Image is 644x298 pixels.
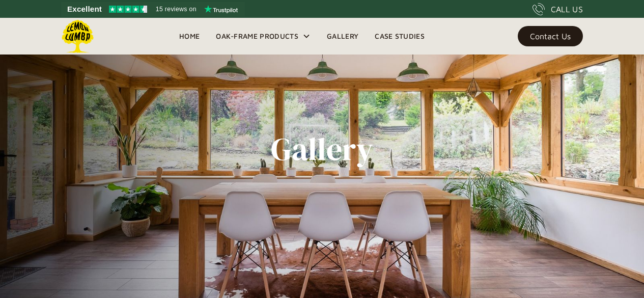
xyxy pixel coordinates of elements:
[530,33,571,40] div: Contact Us
[518,26,583,46] a: Contact Us
[367,29,433,44] a: Case Studies
[319,29,367,44] a: Gallery
[204,5,238,13] img: Trustpilot logo
[216,30,298,42] div: Oak-Frame Products
[61,2,245,16] a: See Lemon Lumba reviews on Trustpilot
[551,3,583,15] div: CALL US
[171,29,208,44] a: Home
[208,18,319,55] div: Oak-Frame Products
[67,3,102,15] span: Excellent
[156,3,197,15] span: 15 reviews on
[271,131,373,167] h1: Gallery
[109,6,147,13] img: Trustpilot 4.5 stars
[533,3,583,15] a: CALL US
